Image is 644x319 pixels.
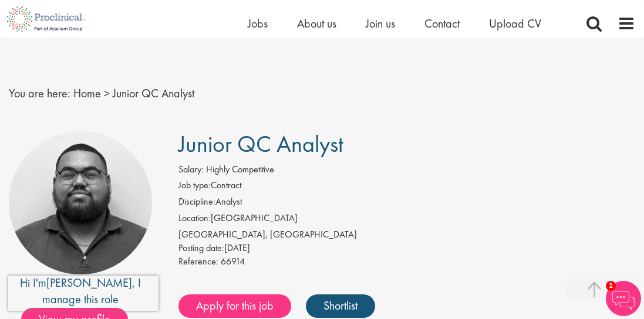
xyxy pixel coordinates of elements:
span: Highly Competitive [206,163,274,175]
a: Jobs [248,16,268,31]
iframe: reCAPTCHA [8,276,159,311]
li: Analyst [178,195,635,212]
span: 66914 [221,255,245,267]
label: Reference: [178,255,218,269]
li: [GEOGRAPHIC_DATA] [178,212,635,228]
a: Shortlist [306,294,375,318]
a: About us [297,16,336,31]
a: Contact [424,16,460,31]
span: > [104,86,110,101]
span: Junior QC Analyst [113,86,194,101]
label: Job type: [178,179,211,192]
div: [GEOGRAPHIC_DATA], [GEOGRAPHIC_DATA] [178,228,635,242]
span: You are here: [9,86,70,101]
img: Chatbot [606,281,641,316]
li: Contract [178,179,635,195]
img: imeage of recruiter Ashley Bennett [9,131,152,274]
div: [DATE] [178,242,635,255]
a: Join us [366,16,395,31]
a: breadcrumb link [73,86,101,101]
div: Hi I'm , I manage this role [9,274,152,308]
a: [PERSON_NAME] [46,275,132,290]
a: Apply for this job [178,294,291,318]
label: Location: [178,212,211,225]
span: Junior QC Analyst [178,129,343,159]
label: Discipline: [178,195,215,209]
label: Salary: [178,163,204,177]
span: 1 [606,281,616,291]
a: Upload CV [489,16,541,31]
span: Posting date: [178,242,224,254]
